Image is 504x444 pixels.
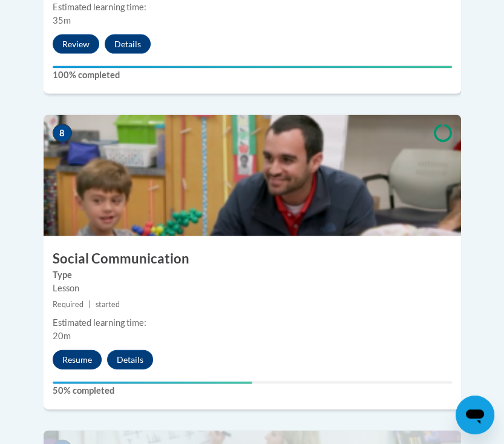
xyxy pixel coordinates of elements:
button: Details [107,350,153,369]
span: 35m [53,15,71,25]
div: Estimated learning time: [53,1,452,14]
span: 20m [53,331,71,341]
label: 50% completed [53,384,452,397]
span: 8 [53,124,72,142]
label: Type [53,268,452,282]
iframe: Button to launch messaging window [456,396,494,434]
span: Required [53,300,83,309]
div: Estimated learning time: [53,316,452,330]
div: Your progress [53,66,452,68]
h3: Social Communication [44,250,461,268]
button: Resume [53,350,102,369]
div: Your progress [53,382,252,384]
label: 100% completed [53,68,452,82]
img: Course Image [44,115,461,236]
div: Lesson [53,282,452,295]
button: Details [105,35,151,54]
span: started [96,300,120,309]
button: Review [53,35,99,54]
span: | [88,300,91,309]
